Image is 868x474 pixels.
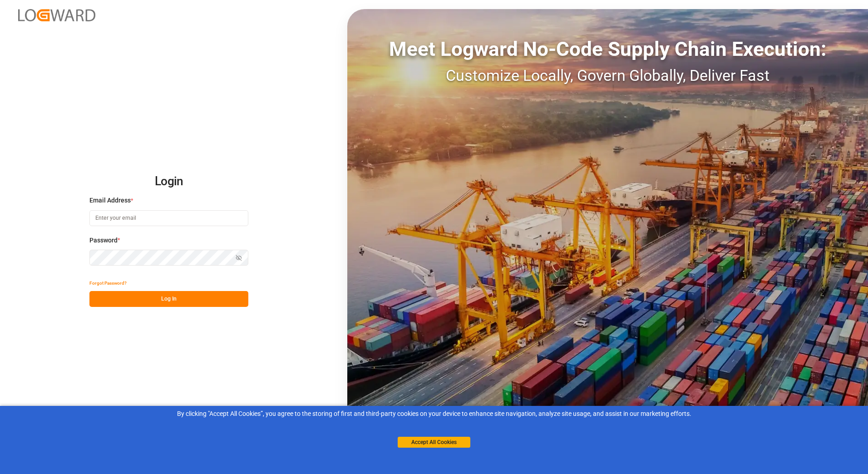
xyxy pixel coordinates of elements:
input: Enter your email [89,210,248,226]
button: Accept All Cookies [398,437,470,448]
span: Password [89,236,118,245]
div: Meet Logward No-Code Supply Chain Execution: [347,34,868,64]
div: By clicking "Accept All Cookies”, you agree to the storing of first and third-party cookies on yo... [6,409,862,419]
span: Email Address [89,196,131,205]
button: Forgot Password? [89,275,127,291]
img: Logward_new_orange.png [18,9,95,21]
div: Customize Locally, Govern Globally, Deliver Fast [347,64,868,87]
button: Log In [89,291,248,307]
h2: Login [89,167,248,196]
